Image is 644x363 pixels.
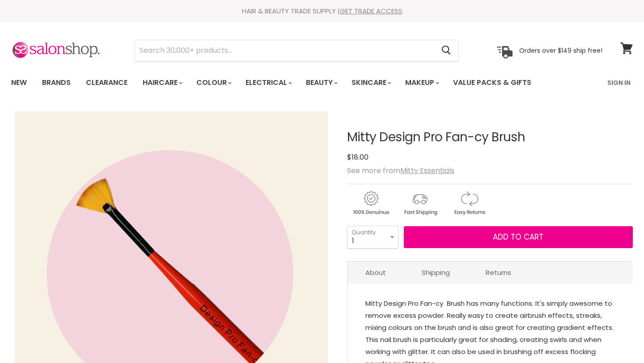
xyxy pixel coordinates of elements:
a: Colour [190,73,237,92]
input: Search [135,40,434,61]
span: See more from [347,165,454,176]
a: Sign In [602,73,636,92]
a: Mitty Essentials [400,165,454,176]
a: Makeup [398,73,445,92]
span: $18.00 [347,152,369,162]
a: Value Packs & Gifts [446,73,538,92]
a: New [4,73,34,92]
ul: Main menu [4,70,570,96]
a: Haircare [136,73,188,92]
a: About [347,262,404,283]
a: Skincare [345,73,397,92]
a: Shipping [404,262,468,283]
img: genuine.gif [347,190,394,217]
a: Returns [468,262,529,283]
button: Add to cart [404,226,633,249]
form: Product [135,40,458,61]
img: returns.gif [445,190,493,217]
a: Electrical [239,73,297,92]
img: shipping.gif [396,190,444,217]
select: Quantity [347,226,398,248]
a: Clearance [79,73,134,92]
p: Orders over $149 ship free! [519,46,602,54]
h1: Mitty Design Pro Fan-cy Brush [347,131,633,144]
a: GET TRADE ACCESS [340,6,402,16]
button: Search [434,40,458,61]
span: Add to cart [493,232,543,242]
a: Brands [35,73,77,92]
a: Beauty [299,73,343,92]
